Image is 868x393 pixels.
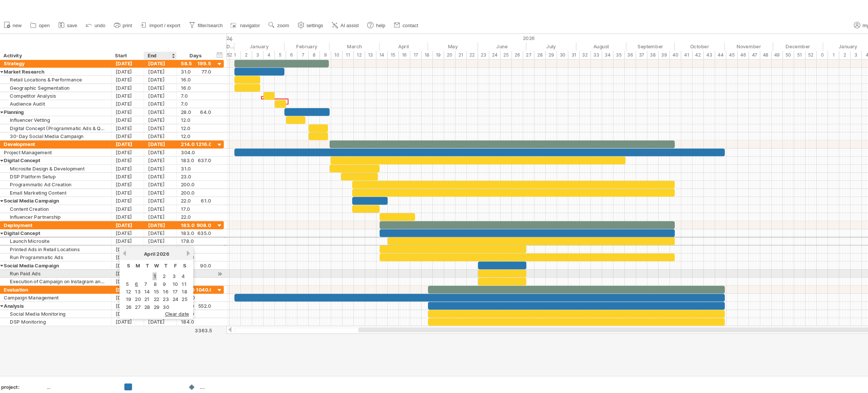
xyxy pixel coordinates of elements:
[138,109,169,116] div: [DATE]
[138,184,169,191] div: [DATE]
[177,234,182,239] a: next
[651,48,661,55] div: 42
[108,192,138,199] div: [DATE]
[190,358,231,365] div: ....
[173,161,201,169] div: 23.0
[263,21,274,26] span: zoom
[155,283,162,290] a: 30
[397,48,408,55] div: 18
[166,245,169,251] span: Friday
[5,19,26,29] a: new
[173,282,201,289] div: 184.0
[5,368,46,374] div: date:
[108,86,138,93] div: [DATE]
[108,222,138,229] div: [DATE]
[108,78,138,86] div: [DATE]
[173,86,201,93] div: 7.0
[661,48,672,55] div: 43
[703,48,714,55] div: 47
[855,387,867,393] div: v 422
[118,21,127,26] span: print
[7,214,104,221] div: Digital Concept
[138,192,169,199] div: [DATE]
[66,21,76,26] span: save
[108,109,138,116] div: [DATE]
[799,19,835,29] a: my account
[7,297,104,304] div: DSP Monitoring
[324,48,334,55] div: 11
[322,21,339,26] span: AI assist
[461,48,471,55] div: 24
[840,48,851,55] div: 7
[138,101,169,108] div: [DATE]
[482,48,492,55] div: 26
[173,252,201,259] div: 30.0
[108,146,138,154] div: [DATE]
[173,207,201,214] div: 183.0
[608,48,619,55] div: 38
[138,146,169,154] div: [DATE]
[281,48,292,55] div: 7
[15,21,24,26] span: new
[7,229,104,236] div: Printed Ads in Retail Locations
[819,48,830,55] div: 5
[146,283,153,290] a: 29
[355,48,366,55] div: 14
[5,358,46,365] div: project:
[173,78,201,86] div: 16.0
[108,177,138,184] div: [DATE]
[370,19,397,29] a: contact
[157,290,180,296] span: clear date
[108,237,138,244] div: [DATE]
[693,48,703,55] div: 46
[358,40,403,48] div: April 2026
[513,48,524,55] div: 29
[129,262,133,269] a: 6
[108,124,138,131] div: [DATE]
[173,169,201,176] div: 200.0
[269,40,312,48] div: February 2026
[471,48,482,55] div: 25
[120,283,127,290] a: 26
[228,21,246,26] span: navigator
[7,101,104,108] div: Planning
[173,297,201,304] div: 184.0
[380,21,394,26] span: contact
[120,262,124,269] a: 5
[366,48,376,55] div: 15
[7,207,104,214] div: Deployment
[173,244,201,252] div: 30.0
[589,40,634,48] div: September 2026
[387,48,397,55] div: 17
[7,161,104,169] div: DSP Platform Setup
[376,48,387,55] div: 16
[7,244,104,252] div: Social Media Campaign
[173,56,201,63] div: 58.5
[566,48,577,55] div: 34
[173,116,201,123] div: 12.0
[108,101,138,108] div: [DATE]
[173,94,201,101] div: 7.0
[598,48,608,55] div: 37
[173,192,201,199] div: 17.0
[619,48,630,55] div: 39
[138,131,169,138] div: [DATE]
[47,368,111,374] div: ...
[138,169,169,176] div: [DATE]
[108,207,138,214] div: [DATE]
[173,101,201,108] div: 28.0
[108,290,138,297] div: [DATE]
[138,116,169,123] div: [DATE]
[7,192,104,199] div: Content Creation
[7,94,104,101] div: Audience Audit
[138,207,169,214] div: [DATE]
[7,154,104,161] div: Microsite Design & Development
[47,377,111,384] div: ...
[173,229,201,236] div: 91.0
[148,245,152,251] span: Wednesday
[239,48,250,55] div: 3
[419,48,429,55] div: 20
[7,139,104,146] div: Project Management
[726,40,773,48] div: December 2026
[108,267,138,274] div: [DATE]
